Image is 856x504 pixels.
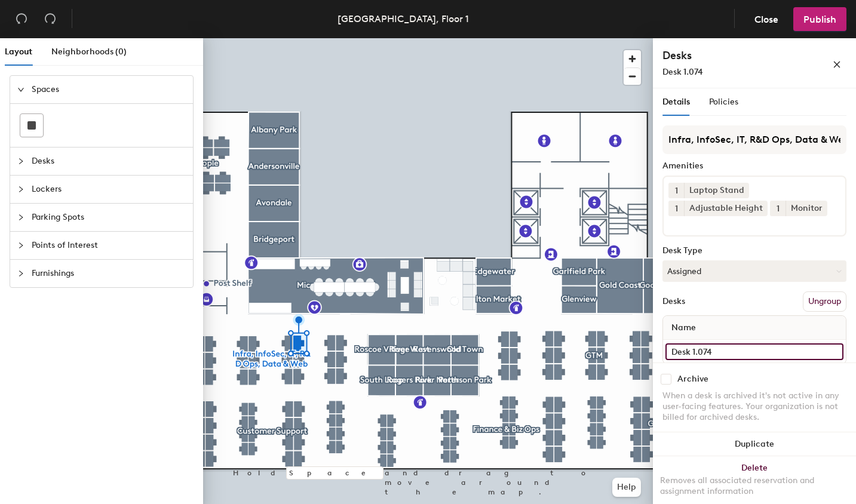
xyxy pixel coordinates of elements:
[662,297,685,306] div: Desks
[662,260,846,282] button: Assigned
[660,475,849,497] div: Removes all associated reservation and assignment information
[668,201,684,216] button: 1
[803,14,836,25] span: Publish
[612,478,641,497] button: Help
[803,291,846,312] button: Ungroup
[32,147,186,175] span: Desks
[662,391,846,423] div: When a desk is archived it's not active in any user-facing features. Your organization is not bil...
[662,246,846,256] div: Desk Type
[709,97,738,107] span: Policies
[338,11,469,26] div: [GEOGRAPHIC_DATA], Floor 1
[17,270,24,277] span: collapsed
[16,13,27,24] span: undo
[5,47,32,57] span: Layout
[754,14,778,25] span: Close
[833,60,841,69] span: close
[662,67,703,77] span: Desk 1.074
[17,242,24,249] span: collapsed
[665,343,843,360] input: Unnamed desk
[662,161,846,171] div: Amenities
[32,176,186,203] span: Lockers
[793,7,846,31] button: Publish
[677,374,708,384] div: Archive
[662,48,794,63] h4: Desks
[662,97,690,107] span: Details
[744,7,788,31] button: Close
[32,76,186,103] span: Spaces
[17,186,24,193] span: collapsed
[10,7,33,31] button: Undo (⌘ + Z)
[684,201,768,216] div: Adjustable Height
[668,183,684,198] button: 1
[32,232,186,259] span: Points of Interest
[665,317,702,339] span: Name
[32,204,186,231] span: Parking Spots
[684,183,749,198] div: Laptop Stand
[51,47,127,57] span: Neighborhoods (0)
[675,202,678,215] span: 1
[38,7,62,31] button: Redo (⌘ + ⇧ + Z)
[777,202,780,215] span: 1
[770,201,786,216] button: 1
[653,432,856,456] button: Duplicate
[17,158,24,165] span: collapsed
[17,86,24,93] span: expanded
[786,201,827,216] div: Monitor
[32,260,186,287] span: Furnishings
[17,214,24,221] span: collapsed
[675,185,678,197] span: 1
